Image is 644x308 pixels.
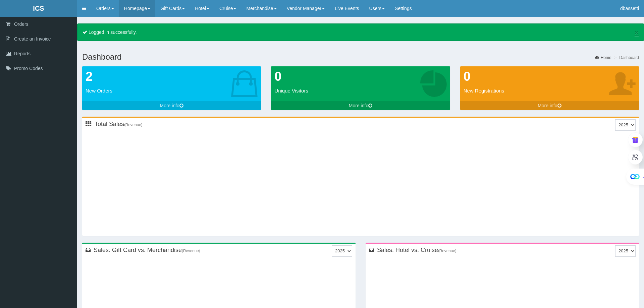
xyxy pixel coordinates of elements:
[95,121,143,127] h3: Total Sales
[271,101,450,110] a: More info
[464,87,636,94] p: New Registrations
[77,23,644,41] div: Logged in successfully.
[274,87,446,94] p: Unique Visitors
[33,5,44,12] b: ICS
[124,122,143,127] small: (Revenue)
[182,248,200,253] small: (Revenue)
[332,245,352,257] div: Status
[86,87,258,94] p: New Orders
[94,247,200,253] h3: Sales: Gift Card vs. Merchandise
[82,53,639,61] h1: Dashboard
[82,101,261,110] a: More info
[14,21,29,27] span: Orders
[438,248,457,253] small: (Revenue)
[86,70,258,84] h3: 2
[14,66,43,71] span: Promo Codes
[464,70,636,84] h3: 0
[14,36,51,42] span: Create an Invoice
[14,51,31,56] span: Reports
[612,55,639,61] li: Dashboard
[595,55,611,61] a: Home
[635,29,639,36] a: close
[377,247,457,253] h3: Sales: Hotel vs. Cruise
[615,245,636,257] div: Status
[274,70,446,84] h3: 0
[460,101,639,110] a: More info
[620,6,639,11] span: dbassetti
